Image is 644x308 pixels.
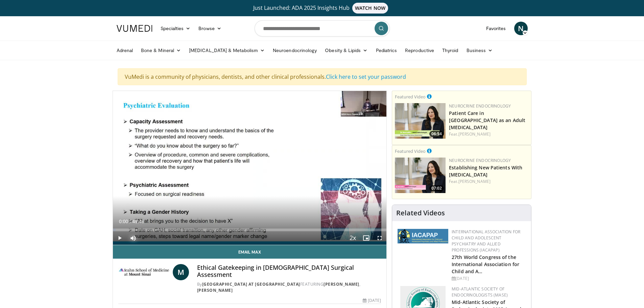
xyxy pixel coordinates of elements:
[185,44,269,57] a: [MEDICAL_DATA] & Metabolism
[452,229,520,253] a: International Association for Child and Adolescent Psychiatry and Allied Professions (IACAPAP)
[324,281,359,287] a: [PERSON_NAME]
[352,3,388,14] span: WATCH NOW
[401,44,438,57] a: Reproductive
[197,281,381,293] div: By FEATURING ,
[359,231,373,245] button: Enable picture-in-picture mode
[458,131,491,137] a: [PERSON_NAME]
[452,286,508,298] a: Mid-Atlantic Society of Endocrinologists (MASE)
[449,179,528,185] div: Feat.
[396,209,445,217] h4: Related Videos
[202,281,300,287] a: [GEOGRAPHIC_DATA] at [GEOGRAPHIC_DATA]
[113,229,387,231] div: Progress Bar
[130,219,131,224] span: /
[449,164,522,178] a: Establishing New Patients With [MEDICAL_DATA]
[117,25,152,32] img: VuMedi Logo
[449,103,511,109] a: Neurocrine Endocrinology
[395,148,426,154] small: Featured Video
[346,231,359,245] button: Playback Rate
[194,22,225,35] a: Browse
[452,276,526,282] div: [DATE]
[269,44,321,57] a: Neuroendocrinology
[119,219,128,224] span: 0:00
[326,73,406,80] a: Click here to set your password
[449,158,511,163] a: Neurocrine Endocrinology
[395,158,446,193] img: b0cdb0e9-6bfb-4b5f-9fe7-66f39af3f054.png.150x105_q85_crop-smart_upscale.png
[363,298,381,304] div: [DATE]
[118,3,527,14] a: Just Launched: ADA 2025 Insights HubWATCH NOW
[255,20,390,37] input: Search topics, interventions
[514,22,528,35] a: N
[449,131,528,137] div: Feat.
[113,44,137,57] a: Adrenal
[438,44,462,57] a: Thyroid
[458,179,491,184] a: [PERSON_NAME]
[429,131,444,137] span: 06:54
[173,264,189,280] a: M
[113,231,126,245] button: Play
[197,287,233,293] a: [PERSON_NAME]
[321,44,372,57] a: Obesity & Lipids
[118,264,170,280] img: Icahn School of Medicine at Mount Sinai
[197,264,381,279] h4: Ethical Gatekeeping in [DEMOGRAPHIC_DATA] Surgical Assessment
[449,110,525,131] a: Patient Care in [GEOGRAPHIC_DATA] as an Adult [MEDICAL_DATA]
[452,254,519,275] a: 27th World Congress of the International Association for Child and A…
[482,22,510,35] a: Favorites
[113,245,387,259] a: Email Max
[126,231,140,245] button: Mute
[462,44,497,57] a: Business
[137,44,185,57] a: Bone & Mineral
[118,68,527,85] div: VuMedi is a community of physicians, dentists, and other clinical professionals.
[373,231,386,245] button: Fullscreen
[372,44,401,57] a: Pediatrics
[395,158,446,193] a: 07:02
[395,103,446,139] a: 06:54
[398,229,448,243] img: 2a9917ce-aac2-4f82-acde-720e532d7410.png.150x105_q85_autocrop_double_scale_upscale_version-0.2.png
[429,185,444,191] span: 07:02
[395,94,426,100] small: Featured Video
[132,219,144,224] span: 49:48
[157,22,195,35] a: Specialties
[395,103,446,139] img: 69d9a9c3-9e0d-45c7-989e-b720a70fb3d0.png.150x105_q85_crop-smart_upscale.png
[113,91,387,245] video-js: Video Player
